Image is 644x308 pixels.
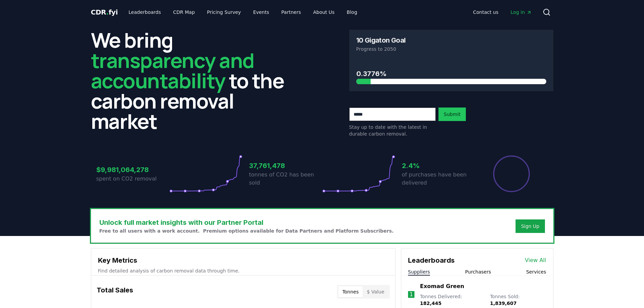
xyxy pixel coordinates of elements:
h3: 10 Gigaton Goal [356,37,406,44]
a: Pricing Survey [201,6,246,18]
button: Purchasers [465,268,491,275]
span: transparency and accountability [91,46,254,94]
a: CDR.fyi [91,7,118,17]
h3: Total Sales [97,285,133,299]
a: About Us [308,6,340,18]
a: Partners [276,6,306,18]
a: Leaderboards [123,6,166,18]
h3: Unlock full market insights with our Partner Portal [99,217,394,228]
span: CDR fyi [91,8,118,16]
h3: Leaderboards [408,255,455,265]
button: Suppliers [408,268,430,275]
h3: 0.3776% [356,69,546,79]
button: Services [526,268,546,275]
a: Sign Up [521,223,539,230]
nav: Main [468,6,537,18]
div: Percentage of sales delivered [493,155,530,193]
span: . [106,8,109,16]
button: Submit [438,108,466,121]
span: 1,839,607 [490,301,517,306]
p: spent on CO2 removal [96,175,169,183]
span: 182,445 [420,301,442,306]
button: Tonnes [338,286,363,297]
span: Log in [510,9,531,16]
h3: Key Metrics [98,255,388,265]
p: Find detailed analysis of carbon removal data through time. [98,267,388,274]
a: Log in [505,6,537,18]
h3: 37,761,478 [249,161,322,171]
a: View All [525,256,546,264]
a: Exomad Green [420,282,464,290]
p: Tonnes Sold : [490,293,546,307]
button: Sign Up [516,219,545,233]
p: Tonnes Delivered : [420,293,483,307]
a: Contact us [468,6,504,18]
h3: 2.4% [402,161,475,171]
p: Progress to 2050 [356,46,546,52]
p: tonnes of CO2 has been sold [249,171,322,187]
a: Blog [341,6,363,18]
button: $ Value [363,286,388,297]
p: of purchases have been delivered [402,171,475,187]
p: Free to all users with a work account. Premium options available for Data Partners and Platform S... [99,228,394,234]
h3: $9,981,064,278 [96,165,169,175]
p: 1 [409,290,413,299]
h2: We bring to the carbon removal market [91,30,295,131]
p: Stay up to date with the latest in durable carbon removal. [349,124,436,137]
a: Events [248,6,275,18]
nav: Main [123,6,362,18]
a: CDR Map [168,6,200,18]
